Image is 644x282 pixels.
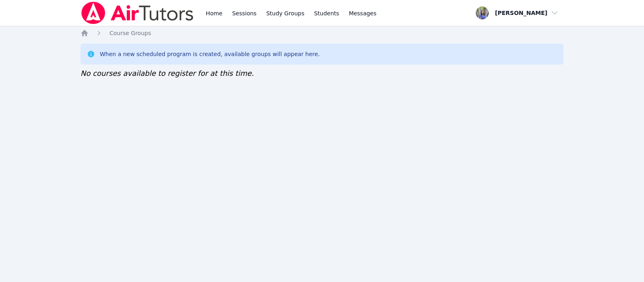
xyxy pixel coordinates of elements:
[100,50,320,58] div: When a new scheduled program is created, available groups will appear here.
[109,30,151,36] span: Course Groups
[109,29,151,37] a: Course Groups
[80,2,194,24] img: Air Tutors
[80,69,254,77] span: No courses available to register for at this time.
[349,9,377,17] span: Messages
[80,29,563,37] nav: Breadcrumb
